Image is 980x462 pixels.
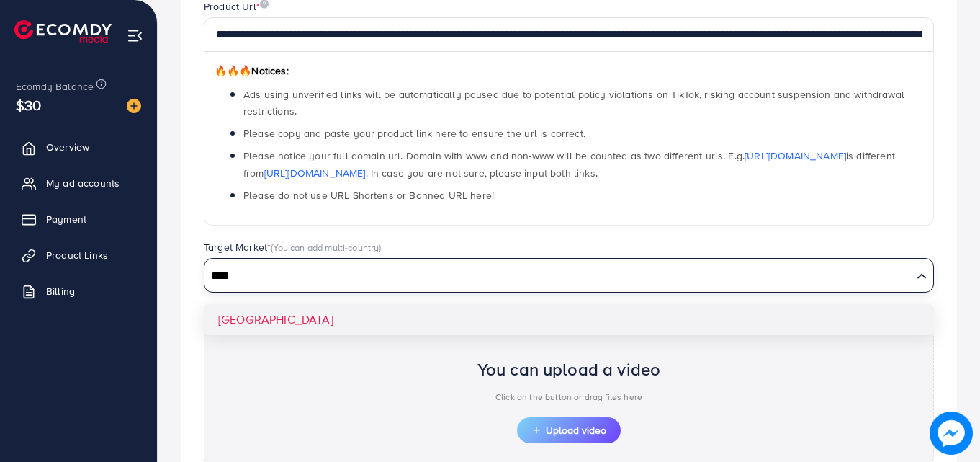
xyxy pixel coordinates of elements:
[243,148,895,179] span: Please notice your full domain url. Domain with www and non-www will be counted as two different ...
[215,63,251,78] span: 🔥🔥🔥
[127,99,141,113] img: image
[46,212,86,226] span: Payment
[204,304,934,335] li: [GEOGRAPHIC_DATA]
[11,241,146,270] a: Product Links
[46,248,108,262] span: Product Links
[16,79,94,94] span: Ecomdy Balance
[531,425,606,435] span: Upload video
[206,265,911,288] input: Search for option
[477,359,661,380] h2: You can upload a video
[517,417,621,443] button: Upload video
[46,284,75,298] span: Billing
[204,258,934,293] div: Search for option
[46,140,89,154] span: Overview
[11,205,146,234] a: Payment
[930,412,973,455] img: image
[264,166,366,180] a: [URL][DOMAIN_NAME]
[11,133,146,161] a: Overview
[16,94,41,115] span: $30
[204,240,382,254] label: Target Market
[127,27,143,44] img: menu
[46,176,120,190] span: My ad accounts
[243,188,494,203] span: Please do not use URL Shortens or Banned URL here!
[745,148,846,163] a: [URL][DOMAIN_NAME]
[11,277,146,306] a: Billing
[271,241,381,254] span: (You can add multi-country)
[243,126,585,141] span: Please copy and paste your product link here to ensure the url is correct.
[14,20,112,43] img: logo
[215,63,289,78] span: Notices:
[477,388,661,406] p: Click on the button or drag files here
[243,87,904,118] span: Ads using unverified links will be automatically paused due to potential policy violations on Tik...
[11,169,146,197] a: My ad accounts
